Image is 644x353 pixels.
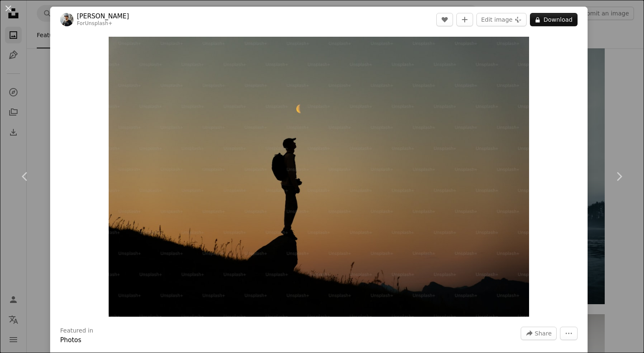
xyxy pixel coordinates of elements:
button: Edit image [476,13,527,26]
a: [PERSON_NAME] [77,12,129,20]
a: Photos [60,336,81,344]
button: Download [530,13,578,26]
span: Share [535,327,552,340]
button: Share this image [521,327,557,340]
button: Like [436,13,453,26]
button: More Actions [560,327,578,340]
h3: Featured in [60,327,93,335]
img: Silhouette of a hiker looking at the moon at sunset. [109,37,529,317]
button: Zoom in on this image [109,37,529,317]
a: Next [594,136,644,217]
button: Add to Collection [456,13,473,26]
a: Unsplash+ [85,20,112,26]
div: For [77,20,129,27]
img: Go to Daniel J. Schwarz's profile [60,13,74,26]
